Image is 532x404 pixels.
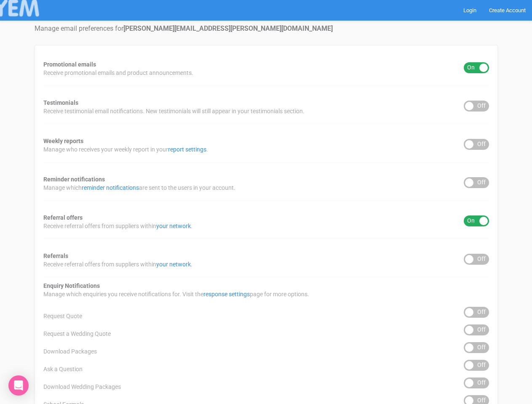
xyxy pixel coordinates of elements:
span: Download Packages [43,347,97,356]
strong: Weekly reports [43,138,83,144]
span: Request Quote [43,312,82,320]
strong: Referrals [43,252,68,259]
span: Request a Wedding Quote [43,330,111,338]
span: Download Wedding Packages [43,383,121,391]
h4: Manage email preferences for [35,25,498,32]
strong: Promotional emails [43,61,96,68]
a: your network [156,261,191,268]
span: Manage which enquiries you receive notifications for. Visit the page for more options. [43,290,309,298]
a: response settings [203,291,250,298]
a: your network [156,223,191,229]
strong: Enquiry Notifications [43,282,100,289]
span: Receive promotional emails and product announcements. [43,69,193,77]
a: report settings [168,146,206,153]
span: Receive testimonial email notifications. New testimonials will still appear in your testimonials ... [43,107,305,115]
strong: Testimonials [43,99,78,106]
span: Manage who receives your weekly report in your . [43,145,208,154]
span: Ask a Question [43,365,83,373]
span: Receive referral offers from suppliers within . [43,260,192,268]
strong: [PERSON_NAME][EMAIL_ADDRESS][PERSON_NAME][DOMAIN_NAME] [123,24,333,32]
a: reminder notifications [82,184,139,191]
span: Receive referral offers from suppliers within . [43,222,192,230]
strong: Reminder notifications [43,176,105,183]
div: Open Intercom Messenger [8,375,29,396]
span: Manage which are sent to the users in your account. [43,183,235,192]
strong: Referral offers [43,214,83,221]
